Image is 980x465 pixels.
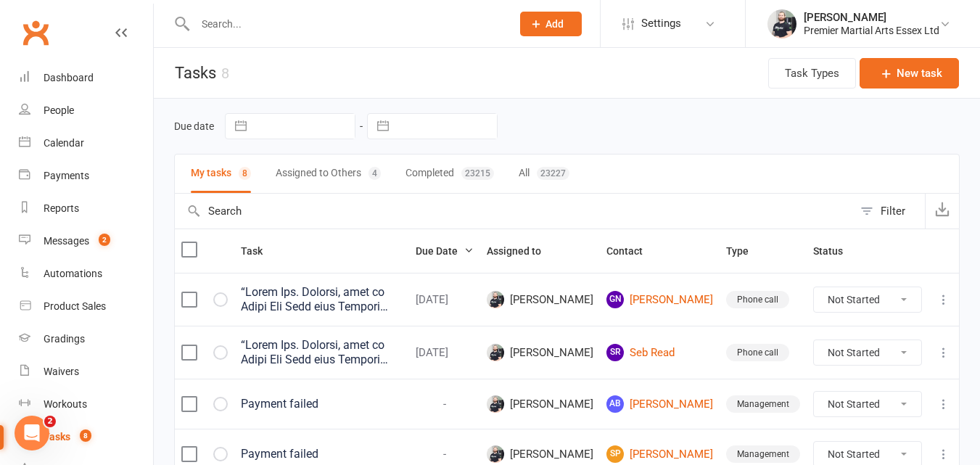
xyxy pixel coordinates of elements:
[19,62,153,94] a: Dashboard
[19,192,153,225] a: Reports
[487,291,504,308] img: Callum Chuck
[804,24,939,37] div: Premier Martial Arts Essex Ltd
[239,167,251,180] div: 8
[606,291,624,308] span: GN
[487,395,504,413] img: Callum Chuck
[726,291,789,308] div: Phone call
[767,9,796,38] img: thumb_image1616261423.png
[44,202,79,214] div: Reports
[606,445,624,463] span: SP
[19,127,153,160] a: Calendar
[44,268,102,279] div: Automations
[487,445,593,463] span: [PERSON_NAME]
[191,14,501,34] input: Search...
[487,445,504,463] img: Callum Chuck
[641,7,681,40] span: Settings
[487,245,557,257] span: Assigned to
[813,242,859,260] button: Status
[368,167,381,180] div: 4
[191,155,251,193] button: My tasks8
[768,58,856,89] button: Task Types
[606,291,713,308] a: GN[PERSON_NAME]
[44,416,56,427] span: 2
[80,429,91,442] span: 8
[44,366,79,377] div: Waivers
[416,294,474,306] div: [DATE]
[537,167,569,180] div: 23227
[44,104,74,116] div: People
[416,347,474,359] div: [DATE]
[461,167,494,180] div: 23215
[19,323,153,355] a: Gradings
[487,344,593,361] span: [PERSON_NAME]
[99,234,110,246] span: 2
[174,120,214,132] label: Due date
[813,245,859,257] span: Status
[416,242,474,260] button: Due Date
[519,155,569,193] button: All23227
[19,258,153,290] a: Automations
[44,398,87,410] div: Workouts
[487,242,557,260] button: Assigned to
[19,225,153,258] a: Messages 2
[19,388,153,421] a: Workouts
[545,18,564,30] span: Add
[44,431,70,443] div: Tasks
[726,395,800,413] div: Management
[804,11,939,24] div: [PERSON_NAME]
[19,160,153,192] a: Payments
[860,58,959,89] button: New task
[853,194,925,229] button: Filter
[487,395,593,413] span: [PERSON_NAME]
[606,445,713,463] a: SP[PERSON_NAME]
[606,245,659,257] span: Contact
[487,291,593,308] span: [PERSON_NAME]
[175,194,853,229] input: Search
[19,290,153,323] a: Product Sales
[416,245,474,257] span: Due Date
[726,445,800,463] div: Management
[726,242,765,260] button: Type
[276,155,381,193] button: Assigned to Others4
[606,344,624,361] span: SR
[241,242,279,260] button: Task
[405,155,494,193] button: Completed23215
[44,170,89,181] div: Payments
[487,344,504,361] img: Callum Chuck
[17,15,54,51] a: Clubworx
[726,245,765,257] span: Type
[44,72,94,83] div: Dashboard
[44,300,106,312] div: Product Sales
[606,242,659,260] button: Contact
[44,333,85,345] div: Gradings
[606,344,713,361] a: SRSeb Read
[19,94,153,127] a: People
[726,344,789,361] div: Phone call
[416,448,474,461] div: -
[19,421,153,453] a: Tasks 8
[44,235,89,247] div: Messages
[241,285,403,314] div: “Lorem Ips. Dolorsi, amet co Adipi Eli Sedd eius Tempori Utlabor Etdo, ma aliq e admi veni qu nos...
[241,245,279,257] span: Task
[241,447,403,461] div: Payment failed
[606,395,713,413] a: AB[PERSON_NAME]
[241,338,403,367] div: “Lorem Ips. Dolorsi, amet co Adipi Eli Sedd eius Tempori Utlabor Etdo, ma aliq e admi veni qu nos...
[606,395,624,413] span: AB
[881,202,905,220] div: Filter
[520,12,582,36] button: Add
[221,65,229,82] div: 8
[19,355,153,388] a: Waivers
[241,397,403,411] div: Payment failed
[15,416,49,450] iframe: Intercom live chat
[416,398,474,411] div: -
[154,48,229,98] h1: Tasks
[44,137,84,149] div: Calendar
